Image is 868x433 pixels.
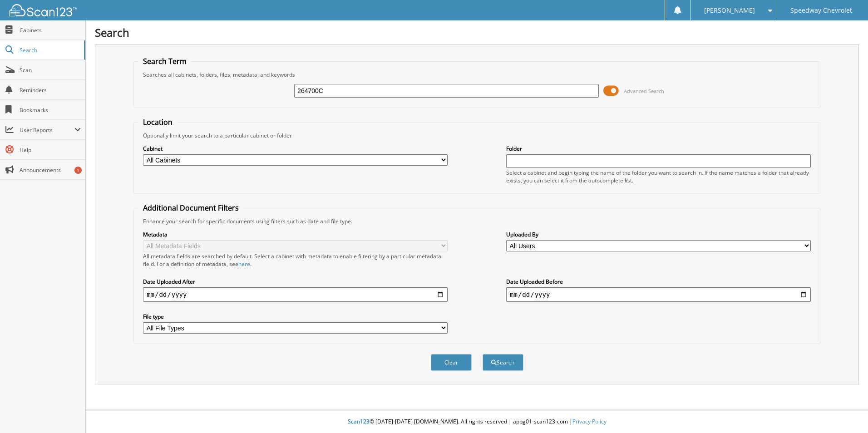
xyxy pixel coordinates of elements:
[790,8,852,13] span: Speedway Chevrolet
[20,26,81,34] span: Cabinets
[138,217,815,225] div: Enhance your search for specific documents using filters such as date and file type.
[348,418,370,425] span: Scan123
[20,106,81,114] span: Bookmarks
[20,166,81,174] span: Announcements
[238,260,250,268] a: here
[624,88,664,94] span: Advanced Search
[20,46,79,54] span: Search
[572,418,607,425] a: Privacy Policy
[20,146,81,154] span: Help
[143,252,448,268] div: All metadata fields are searched by default. Select a cabinet with metadata to enable filtering b...
[483,354,523,371] button: Search
[143,278,448,285] label: Date Uploaded After
[20,126,74,134] span: User Reports
[9,4,77,16] img: scan123-logo-white.svg
[138,56,191,66] legend: Search Term
[506,169,811,184] div: Select a cabinet and begin typing the name of the folder you want to search in. If the name match...
[143,145,448,153] label: Cabinet
[143,313,448,320] label: File type
[20,86,81,94] span: Reminders
[506,287,811,302] input: end
[138,203,243,213] legend: Additional Document Filters
[86,411,868,433] div: © [DATE]-[DATE] [DOMAIN_NAME]. All rights reserved | appg01-scan123-com |
[704,8,755,13] span: [PERSON_NAME]
[143,287,448,302] input: start
[138,117,177,127] legend: Location
[506,278,811,285] label: Date Uploaded Before
[506,231,811,238] label: Uploaded By
[20,66,81,74] span: Scan
[138,132,815,139] div: Optionally limit your search to a particular cabinet or folder
[143,231,448,238] label: Metadata
[506,145,811,153] label: Folder
[74,167,82,174] div: 1
[138,71,815,79] div: Searches all cabinets, folders, files, metadata, and keywords
[95,25,859,40] h1: Search
[431,354,472,371] button: Clear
